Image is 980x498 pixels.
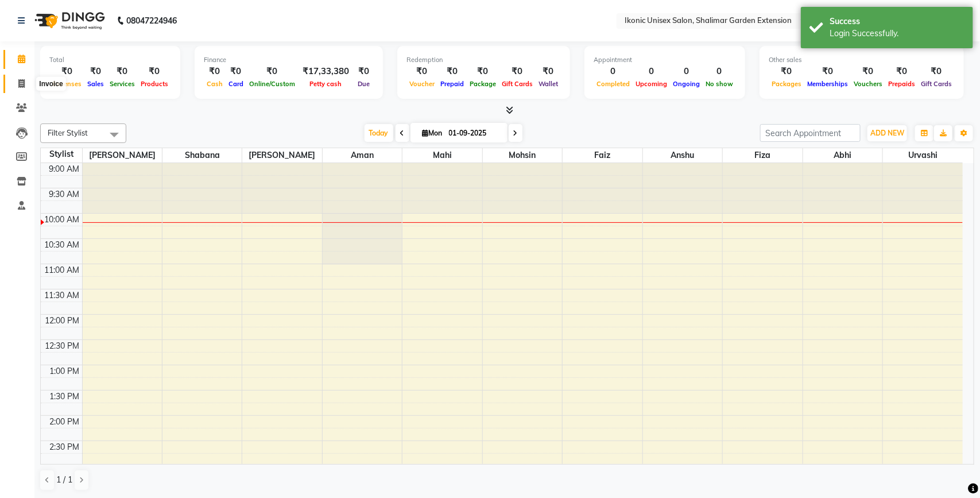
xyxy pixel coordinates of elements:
div: 11:00 AM [42,264,82,276]
div: ₹0 [204,65,226,78]
span: Memberships [804,80,851,88]
div: Finance [204,55,374,65]
div: ₹0 [536,65,561,78]
div: ₹0 [437,65,467,78]
div: Invoice [36,77,65,91]
div: 9:00 AM [47,163,82,175]
div: ₹0 [354,65,374,78]
div: 11:30 AM [42,289,82,302]
span: Petty cash [307,80,345,88]
span: Products [138,80,171,88]
span: Due [355,80,373,88]
span: Completed [594,80,633,88]
span: Mohsin [483,148,562,163]
span: Services [107,80,138,88]
div: ₹0 [406,65,437,78]
input: 2025-09-01 [446,125,503,142]
span: Filter Stylist [48,128,88,137]
span: Packages [769,80,804,88]
div: Appointment [594,55,736,65]
div: ₹17,33,380 [298,65,354,78]
span: ADD NEW [870,129,904,137]
span: Vouchers [851,80,885,88]
span: Anshu [643,148,722,163]
img: logo [29,5,108,37]
div: 10:30 AM [42,239,82,251]
span: Online/Custom [246,80,298,88]
span: Upcoming [633,80,670,88]
span: Shabana [162,148,242,163]
div: ₹0 [107,65,138,78]
div: ₹0 [467,65,499,78]
span: 1 / 1 [56,474,72,486]
span: Mahi [402,148,482,163]
div: ₹0 [499,65,536,78]
span: Mon [420,129,446,137]
div: 0 [703,65,736,78]
span: Package [467,80,499,88]
span: Prepaids [885,80,918,88]
span: [PERSON_NAME] [83,148,162,163]
b: 08047224946 [126,5,177,37]
div: ₹0 [49,65,84,78]
div: 10:00 AM [42,214,82,226]
div: ₹0 [885,65,918,78]
span: Urvashi [883,148,963,163]
span: Gift Cards [499,80,536,88]
span: Cash [204,80,226,88]
div: ₹0 [918,65,955,78]
span: Aman [323,148,402,163]
div: ₹0 [84,65,107,78]
span: Prepaid [437,80,467,88]
button: ADD NEW [867,125,907,141]
div: ₹0 [138,65,171,78]
span: Today [365,124,393,142]
span: Ongoing [670,80,703,88]
div: 1:00 PM [48,365,82,377]
div: ₹0 [246,65,298,78]
div: ₹0 [769,65,804,78]
div: 12:00 PM [43,315,82,327]
div: ₹0 [804,65,851,78]
span: Card [226,80,246,88]
span: Gift Cards [918,80,955,88]
input: Search Appointment [760,124,861,142]
span: Sales [84,80,107,88]
span: Fiza [723,148,802,163]
div: Login Successfully. [830,28,964,40]
div: 0 [594,65,633,78]
span: Voucher [406,80,437,88]
span: Wallet [536,80,561,88]
div: Stylist [41,148,82,160]
div: ₹0 [851,65,885,78]
div: 1:30 PM [48,391,82,403]
div: 9:30 AM [47,188,82,200]
div: 12:30 PM [43,340,82,352]
div: 2:30 PM [48,441,82,453]
div: ₹0 [226,65,246,78]
div: 0 [633,65,670,78]
span: Abhi [803,148,882,163]
div: Redemption [406,55,561,65]
div: Other sales [769,55,955,65]
div: Success [830,16,964,28]
span: No show [703,80,736,88]
div: Total [49,55,171,65]
div: 2:00 PM [48,416,82,428]
div: 0 [670,65,703,78]
span: [PERSON_NAME] [242,148,321,163]
span: Faiz [563,148,642,163]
